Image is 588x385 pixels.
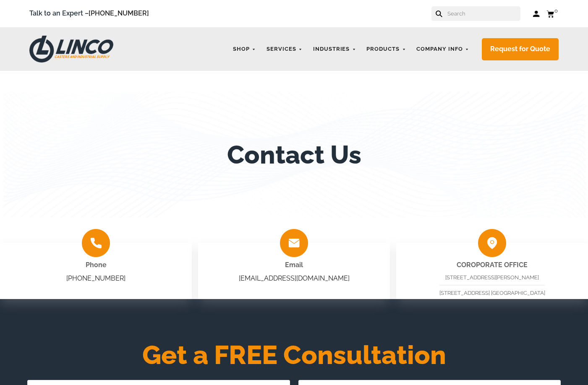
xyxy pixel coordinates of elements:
[482,38,559,60] a: Request for Quote
[457,261,528,269] strong: COROPORATE OFFICE
[66,274,125,282] a: [PHONE_NUMBER]
[285,261,303,269] span: Email
[533,10,540,18] a: Log in
[86,261,107,269] span: Phone
[89,9,149,17] a: [PHONE_NUMBER]
[478,229,506,257] img: group-2010.png
[227,140,361,169] h1: Contact Us
[546,8,559,19] a: 0
[280,229,308,257] img: group-2008.png
[239,274,350,282] a: [EMAIL_ADDRESS][DOMAIN_NAME]
[262,41,307,57] a: Services
[29,8,149,19] span: Talk to an Expert –
[309,41,361,57] a: Industries
[82,229,110,257] img: group-2009.png
[447,6,520,21] input: Search
[229,41,260,57] a: Shop
[29,36,113,62] img: LINCO CASTERS & INDUSTRIAL SUPPLY
[21,345,567,365] h2: Get a FREE Consultation
[445,274,539,281] span: [STREET_ADDRESS][PERSON_NAME]
[362,41,410,57] a: Products
[554,8,558,14] span: 0
[439,290,545,296] span: [STREET_ADDRESS] [GEOGRAPHIC_DATA]
[412,41,473,57] a: Company Info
